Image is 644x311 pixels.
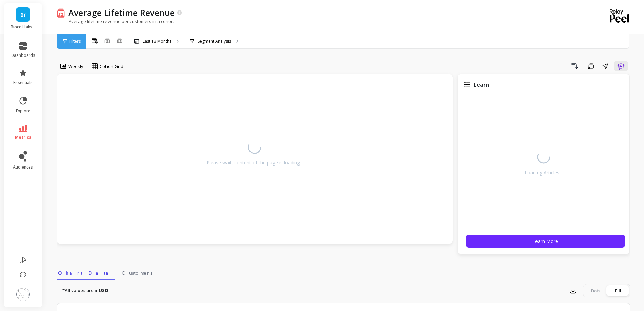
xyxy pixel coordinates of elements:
[466,235,625,248] button: Learn More
[58,270,114,276] span: Chart Data
[13,80,33,85] span: essentials
[607,285,629,296] div: Fill
[16,108,30,114] span: explore
[474,81,489,88] span: Learn
[585,285,607,296] div: Dots
[99,287,110,293] strong: USD.
[122,270,152,276] span: Customers
[69,39,81,44] span: Filters
[57,264,630,280] nav: Tabs
[525,169,563,176] div: Loading Articles...
[16,288,30,301] img: profile picture
[100,63,123,70] span: Cohort Grid
[11,53,35,58] span: dashboards
[57,18,174,24] p: Average lifetime revenue per customers in a cohort
[68,7,175,18] p: Average Lifetime Revenue
[68,63,84,70] span: Weekly
[198,39,231,44] p: Segment Analysis
[207,159,303,166] div: Please wait, content of the page is loading...
[15,135,31,140] span: metrics
[57,7,65,17] img: header icon
[532,238,558,244] span: Learn More
[20,11,26,19] span: B(
[11,24,35,30] p: Biocol Labs (US)
[143,39,171,44] p: Last 12 Months
[13,164,33,170] span: audiences
[62,287,110,294] p: *All values are in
